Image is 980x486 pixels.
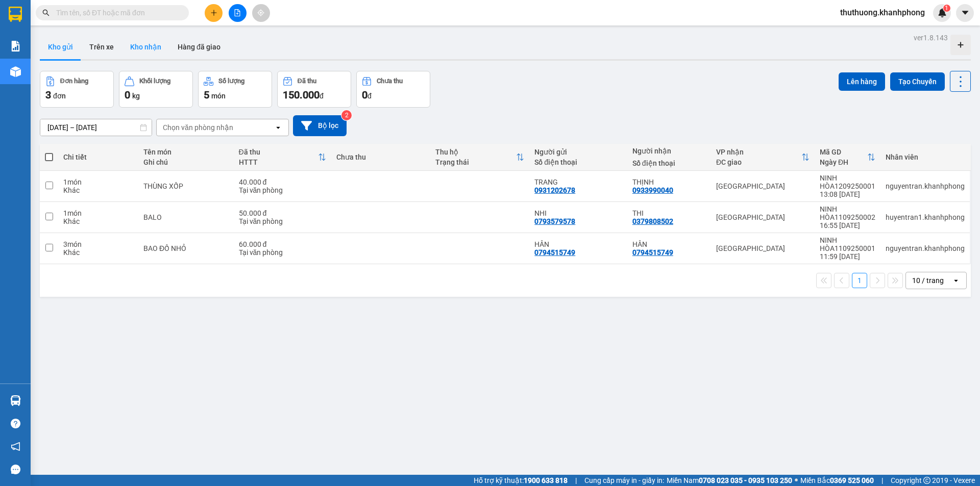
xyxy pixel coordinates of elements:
[795,478,798,482] span: ⚪️
[210,9,217,16] span: plus
[10,66,21,77] img: warehouse-icon
[274,123,282,132] svg: open
[914,32,948,43] div: ver 1.8.143
[143,182,229,190] div: THÙNG XỐP
[961,8,970,17] span: caret-down
[820,221,875,229] div: 16:55 [DATE]
[143,244,229,252] div: BAO ĐỒ NHỎ
[122,35,169,59] button: Kho nhận
[169,35,229,59] button: Hàng đã giao
[820,174,875,190] div: NINH HÒA1209250001
[534,148,622,156] div: Người gửi
[63,186,133,194] div: Khác
[820,205,875,221] div: NINH HÒA1109250002
[11,465,20,474] span: message
[632,147,706,155] div: Người nhận
[711,144,815,171] th: Toggle SortBy
[534,158,622,166] div: Số điện thoại
[830,476,874,484] strong: 0369 525 060
[912,275,944,286] div: 10 / trang
[632,217,673,225] div: 0379808502
[63,209,133,217] div: 1 món
[839,72,885,91] button: Lên hàng
[143,158,229,166] div: Ghi chú
[40,35,81,59] button: Kho gửi
[632,178,706,186] div: THỊNH
[534,209,622,217] div: NHI
[632,248,673,257] div: 0794515749
[40,71,114,108] button: Đơn hàng3đơn
[632,159,706,167] div: Số điện thoại
[56,7,177,18] input: Tìm tên, số ĐT hoặc mã đơn
[42,9,50,16] span: search
[81,35,122,59] button: Trên xe
[952,276,960,285] svg: open
[820,236,875,252] div: NINH HÒA1109250001
[10,395,21,406] img: warehouse-icon
[534,240,622,248] div: HÂN
[63,153,133,161] div: Chi tiết
[239,148,318,156] div: Đã thu
[923,477,930,484] span: copyright
[886,213,965,221] div: huyentran1.khanhphong
[229,4,247,22] button: file-add
[277,71,351,108] button: Đã thu150.000đ
[63,240,133,248] div: 3 món
[716,213,810,221] div: [GEOGRAPHIC_DATA]
[832,6,933,19] span: thuthuong.khanhphong
[716,244,810,252] div: [GEOGRAPHIC_DATA]
[950,35,971,55] div: Tạo kho hàng mới
[820,148,867,156] div: Mã GD
[632,186,673,194] div: 0933990040
[239,186,327,194] div: Tại văn phòng
[132,92,140,100] span: kg
[367,92,372,100] span: đ
[239,158,318,166] div: HTTT
[886,153,965,161] div: Nhân viên
[143,213,229,221] div: BALO
[63,248,133,257] div: Khác
[9,7,22,22] img: logo-vxr
[820,158,867,166] div: Ngày ĐH
[11,419,20,428] span: question-circle
[198,71,272,108] button: Số lượng5món
[716,182,810,190] div: [GEOGRAPHIC_DATA]
[716,148,801,156] div: VP nhận
[852,273,867,288] button: 1
[283,89,320,101] span: 150.000
[534,248,575,257] div: 0794515749
[11,442,20,451] span: notification
[341,110,352,120] sup: 2
[356,71,430,108] button: Chưa thu0đ
[886,182,965,190] div: nguyentran.khanhphong
[298,78,316,85] div: Đã thu
[218,78,244,85] div: Số lượng
[239,178,327,186] div: 40.000 đ
[886,244,965,252] div: nguyentran.khanhphong
[474,475,568,486] span: Hỗ trợ kỹ thuật:
[53,92,66,100] span: đơn
[320,92,324,100] span: đ
[211,92,226,100] span: món
[377,78,403,85] div: Chưa thu
[139,78,170,85] div: Khối lượng
[943,5,950,12] sup: 1
[699,476,792,484] strong: 0708 023 035 - 0935 103 250
[800,475,874,486] span: Miền Bắc
[205,4,223,22] button: plus
[293,115,347,136] button: Bộ lọc
[534,186,575,194] div: 0931202678
[584,475,664,486] span: Cung cấp máy in - giấy in:
[945,5,948,12] span: 1
[234,144,332,171] th: Toggle SortBy
[362,89,367,101] span: 0
[632,209,706,217] div: THI
[815,144,880,171] th: Toggle SortBy
[239,217,327,225] div: Tại văn phòng
[575,475,577,486] span: |
[257,9,264,16] span: aim
[524,476,568,484] strong: 1900 633 818
[534,217,575,225] div: 0793579578
[63,217,133,225] div: Khác
[938,8,947,17] img: icon-new-feature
